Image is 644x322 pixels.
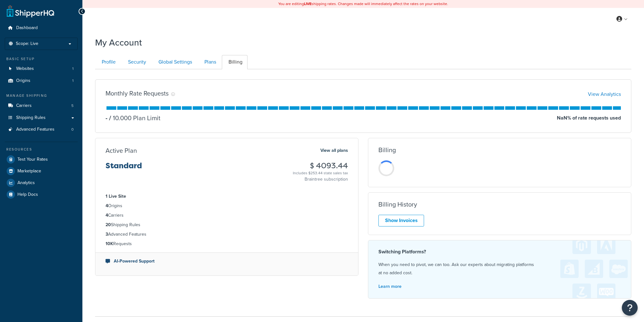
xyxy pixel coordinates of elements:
[378,215,424,226] a: Show Invoices
[320,146,348,155] a: View all plans
[5,22,78,34] a: Dashboard
[17,157,48,162] span: Test Your Rates
[5,147,78,152] div: Resources
[106,240,348,247] li: Requests
[106,258,348,265] li: AI-Powered Support
[7,5,54,17] a: ShipperHQ Home
[16,115,46,121] span: Shipping Rules
[5,100,78,112] li: Carriers
[17,169,41,174] span: Marketplace
[106,114,107,122] p: -
[121,55,151,69] a: Security
[5,63,78,75] li: Websites
[293,176,348,183] p: Braintree subscription
[106,231,108,238] strong: 3
[622,300,638,316] button: Open Resource Center
[106,221,111,228] strong: 20
[5,177,78,189] a: Analytics
[5,63,78,75] a: Websites 1
[557,114,621,122] p: NaN % of rate requests used
[5,75,78,87] li: Origins
[16,66,34,71] span: Websites
[5,165,78,177] a: Marketplace
[106,193,126,200] strong: 1 Live Site
[106,90,169,97] h3: Monthly Rate Requests
[106,240,113,247] strong: 10K
[71,127,74,132] span: 0
[5,100,78,112] a: Carriers 5
[107,114,160,122] p: 10.000 Plan Limit
[71,103,74,108] span: 5
[16,78,30,84] span: Origins
[5,124,78,135] li: Advanced Features
[95,36,142,49] h1: My Account
[5,124,78,135] a: Advanced Features 0
[106,147,137,154] h3: Active Plan
[16,103,32,108] span: Carriers
[152,55,197,69] a: Global Settings
[222,55,248,69] a: Billing
[378,261,621,277] p: When you need to pivot, we can too. Ask our experts about migrating platforms at no added cost.
[106,221,348,228] li: Shipping Rules
[5,112,78,124] a: Shipping Rules
[17,180,35,186] span: Analytics
[16,41,38,46] span: Scope: Live
[304,1,312,7] b: LIVE
[17,192,38,197] span: Help Docs
[378,283,402,290] a: Learn more
[16,25,38,31] span: Dashboard
[106,202,108,209] strong: 4
[106,162,142,175] h3: Standard
[106,202,348,209] li: Origins
[106,231,348,238] li: Advanced Features
[378,201,417,208] h3: Billing History
[5,154,78,165] a: Test Your Rates
[5,75,78,87] a: Origins 1
[5,93,78,98] div: Manage Shipping
[5,189,78,200] a: Help Docs
[72,66,74,71] span: 1
[198,55,221,69] a: Plans
[16,127,55,132] span: Advanced Features
[378,248,621,256] h4: Switching Platforms?
[378,146,396,153] h3: Billing
[5,56,78,62] div: Basic Setup
[293,162,348,170] h3: $ 4093.44
[106,212,108,219] strong: 4
[293,170,348,176] div: Includes $253.44 state sales tax
[106,212,348,219] li: Carriers
[109,113,111,123] span: /
[72,78,74,84] span: 1
[95,55,121,69] a: Profile
[588,90,621,98] a: View Analytics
